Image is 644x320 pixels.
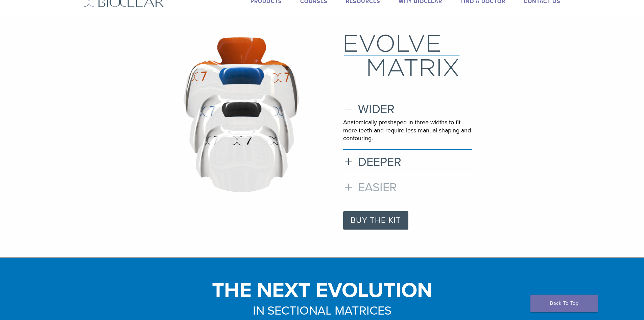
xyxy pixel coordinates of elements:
[79,282,566,299] h1: THE NEXT EVOLUTION
[343,211,408,230] a: BUY THE KIT
[79,303,566,319] h3: IN SECTIONAL MATRICES
[343,155,472,169] h3: DEEPER
[343,180,472,195] h3: EASIER
[343,102,472,116] h3: WIDER
[343,119,472,142] p: Anatomically preshaped in three widths to fit more teeth and require less manual shaping and cont...
[530,295,598,312] a: Back To Top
